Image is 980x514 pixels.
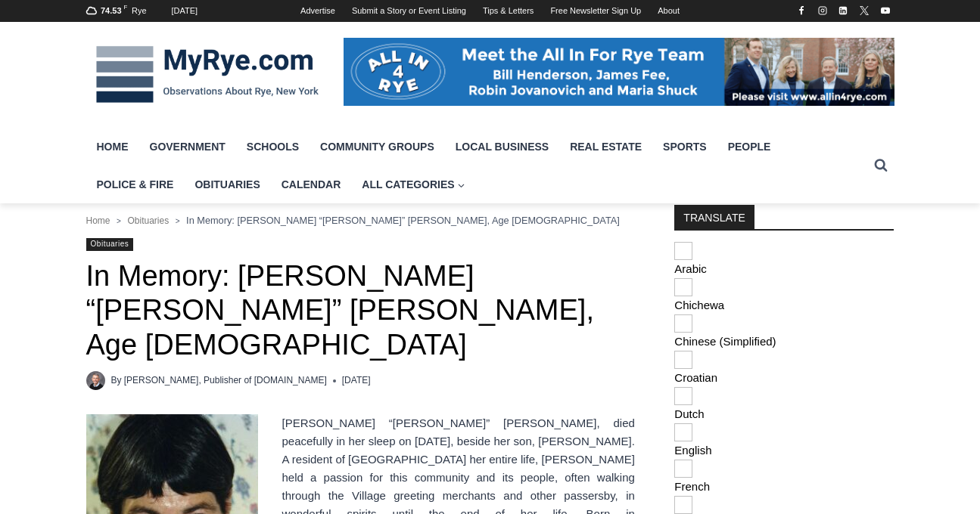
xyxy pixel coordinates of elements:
[445,128,559,166] a: Local Business
[342,373,371,388] time: [DATE]
[184,166,270,203] a: Obituaries
[117,217,121,225] span: >
[559,128,652,166] a: Real Estate
[674,314,692,333] img: zh-CN
[792,2,810,20] a: Facebook
[674,387,692,405] img: nl
[86,166,185,203] a: Police & Fire
[814,2,832,20] a: Instagram
[674,278,692,296] img: ny
[101,6,122,15] span: 74.53
[86,36,328,114] img: MyRye.com
[176,217,180,225] span: >
[674,460,692,478] img: fr
[674,387,894,420] a: Dutch
[876,2,894,20] a: YouTube
[124,375,327,385] a: [PERSON_NAME], Publisher of [DOMAIN_NAME]
[674,460,894,493] a: French
[186,215,620,226] span: In Memory: [PERSON_NAME] “[PERSON_NAME]” [PERSON_NAME], Age [DEMOGRAPHIC_DATA]
[132,5,147,18] div: Rye
[86,371,105,390] a: Author image
[124,4,128,11] span: F
[86,238,134,251] a: Obituaries
[674,278,894,311] a: Chichewa
[674,242,894,275] a: Arabic
[86,215,110,226] a: Home
[236,128,310,166] a: Schools
[362,176,465,193] span: All Categories
[172,5,198,18] div: [DATE]
[127,215,169,226] a: Obituaries
[674,496,692,514] img: de
[351,166,475,203] a: All Categories
[86,213,635,228] nav: Breadcrumbs
[674,351,692,369] img: hr
[86,128,139,166] a: Home
[834,2,852,20] a: Linkedin
[111,373,122,388] span: By
[86,128,867,204] nav: Primary Navigation
[652,128,717,166] a: Sports
[86,259,635,363] h1: In Memory: [PERSON_NAME] “[PERSON_NAME]” [PERSON_NAME], Age [DEMOGRAPHIC_DATA]
[674,351,894,384] a: Croatian
[674,205,754,229] strong: TRANSLATE
[674,423,692,441] img: en
[674,423,894,457] a: English
[674,242,692,260] img: ar
[867,152,894,179] button: View Search Form
[674,314,894,348] a: Chinese (Simplified)
[139,128,236,166] a: Government
[310,128,445,166] a: Community Groups
[855,2,873,20] a: X
[344,38,894,106] img: All in for Rye
[271,166,352,203] a: Calendar
[717,128,782,166] a: People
